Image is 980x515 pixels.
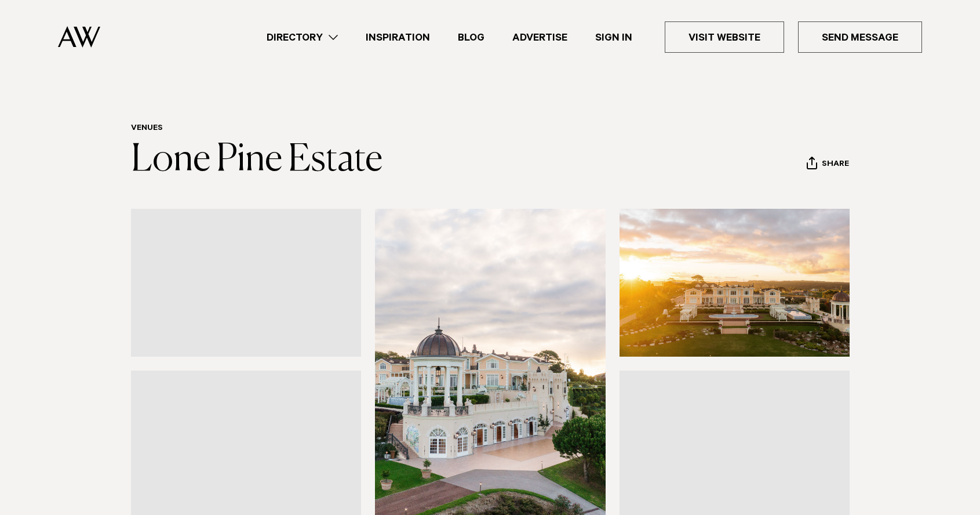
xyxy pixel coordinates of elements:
button: Share [806,156,850,173]
span: Share [822,159,849,171]
a: golden hour auckland mansion [131,209,362,357]
a: Inspiration [352,30,444,45]
a: Advertise [498,30,581,45]
a: Visit Website [665,21,784,53]
a: Directory [253,30,352,45]
img: Auckland Weddings Logo [58,26,100,48]
a: Lone Pine Estate [131,142,382,179]
a: Blog [444,30,498,45]
img: auckland estate at sunset [620,209,850,357]
a: Venues [131,124,163,133]
a: Send Message [798,21,922,53]
a: Sign In [581,30,646,45]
